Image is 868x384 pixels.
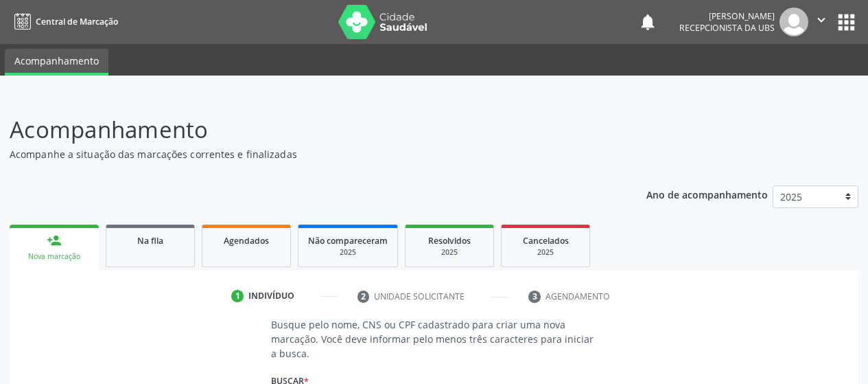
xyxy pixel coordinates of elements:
p: Busque pelo nome, CNS ou CPF cadastrado para criar uma nova marcação. Você deve informar pelo men... [271,317,598,361]
span: Não compareceram [308,235,388,247]
span: Na fila [137,235,163,247]
p: Ano de acompanhamento [646,185,768,203]
p: Acompanhamento [10,113,604,147]
div: 1 [231,290,244,302]
i:  [814,12,829,27]
button:  [808,8,834,36]
div: person_add [47,233,62,248]
span: Central de Marcação [36,16,118,27]
a: Central de Marcação [10,10,118,33]
div: 2025 [415,247,484,258]
div: Indivíduo [248,290,294,302]
span: Resolvidos [428,235,471,247]
div: Nova marcação [19,251,89,262]
img: img [779,8,808,36]
p: Acompanhe a situação das marcações correntes e finalizadas [10,147,604,161]
div: 2025 [308,247,388,258]
div: [PERSON_NAME] [679,10,775,22]
button: notifications [638,12,657,32]
span: Cancelados [523,235,569,247]
div: 2025 [511,247,580,258]
button: apps [834,10,858,34]
span: Agendados [224,235,269,247]
a: Acompanhamento [5,49,108,76]
span: Recepcionista da UBS [679,22,775,34]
